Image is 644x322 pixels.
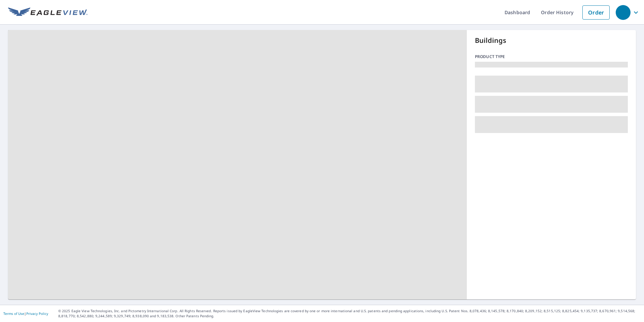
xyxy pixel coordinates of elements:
img: EV Logo [8,7,88,18]
p: Product type [475,54,628,60]
p: Buildings [475,35,628,46]
p: | [3,312,48,316]
a: Terms of Use [3,311,24,316]
a: Privacy Policy [26,311,48,316]
p: © 2025 Eagle View Technologies, Inc. and Pictometry International Corp. All Rights Reserved. Repo... [58,308,641,319]
a: Order [582,5,610,20]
